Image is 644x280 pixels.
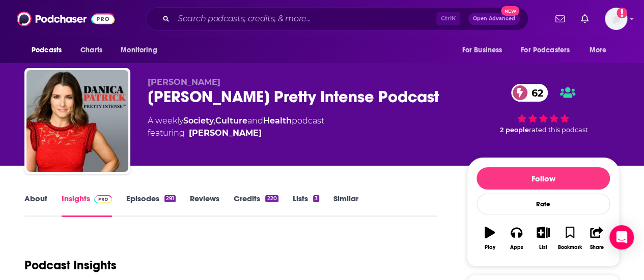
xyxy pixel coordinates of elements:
[74,41,108,60] a: Charts
[477,167,610,190] button: Follow
[590,244,603,251] div: Share
[582,41,620,60] button: open menu
[146,7,528,30] div: Search podcasts, credits, & more...
[247,116,263,126] span: and
[609,225,634,250] div: Open Intercom Messenger
[436,12,460,25] span: Ctrl K
[477,194,610,214] div: Rate
[148,127,324,139] span: featuring
[468,13,520,25] button: Open AdvancedNew
[521,84,548,102] span: 62
[605,8,627,30] img: User Profile
[32,43,62,57] span: Podcasts
[510,244,523,251] div: Apps
[313,195,319,202] div: 3
[485,244,495,251] div: Play
[94,195,112,203] img: Podchaser Pro
[521,43,570,57] span: For Podcasters
[126,194,176,217] a: Episodes291
[473,16,515,21] span: Open Advanced
[80,43,102,57] span: Charts
[174,11,436,27] input: Search podcasts, credits, & more...
[514,41,584,60] button: open menu
[539,244,547,251] div: List
[477,220,503,257] button: Play
[148,115,324,139] div: A weekly podcast
[501,6,519,16] span: New
[24,41,75,60] button: open menu
[114,41,170,60] button: open menu
[500,126,529,134] span: 2 people
[556,220,583,257] button: Bookmark
[583,220,610,257] button: Share
[529,126,588,134] span: rated this podcast
[265,195,278,202] div: 220
[183,116,214,126] a: Society
[605,8,627,30] button: Show profile menu
[263,116,292,126] a: Health
[234,194,278,217] a: Credits220
[558,244,582,251] div: Bookmark
[455,41,515,60] button: open menu
[577,10,593,27] a: Show notifications dropdown
[333,194,358,217] a: Similar
[605,8,627,30] span: Logged in as Ashley_Beenen
[215,116,247,126] a: Culture
[503,220,529,257] button: Apps
[189,127,262,139] div: [PERSON_NAME]
[190,194,219,217] a: Reviews
[551,10,569,27] a: Show notifications dropdown
[121,43,157,57] span: Monitoring
[214,116,215,126] span: ,
[530,220,556,257] button: List
[24,194,47,217] a: About
[62,194,112,217] a: InsightsPodchaser Pro
[617,8,627,18] svg: Add a profile image
[590,43,607,57] span: More
[17,9,115,28] img: Podchaser - Follow, Share and Rate Podcasts
[24,258,117,273] h1: Podcast Insights
[26,70,128,172] img: Danica Patrick Pretty Intense Podcast
[164,195,176,202] div: 291
[293,194,319,217] a: Lists3
[511,84,548,102] a: 62
[467,77,620,140] div: 62 2 peoplerated this podcast
[148,77,220,87] span: [PERSON_NAME]
[462,43,502,57] span: For Business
